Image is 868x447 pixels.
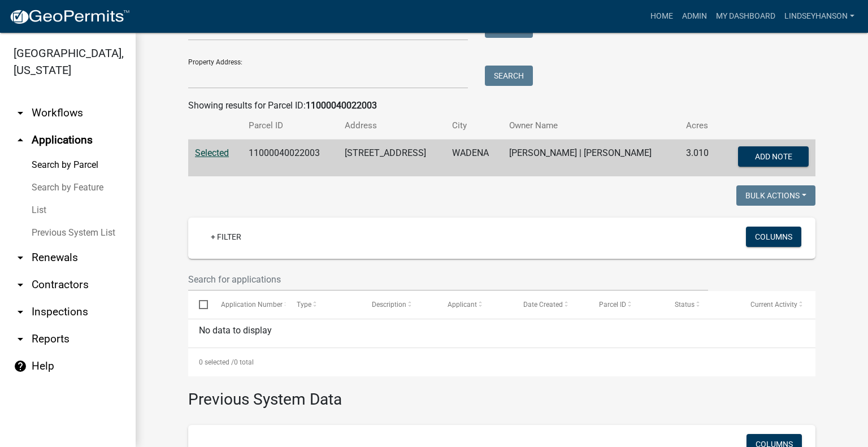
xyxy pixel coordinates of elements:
[711,6,780,27] a: My Dashboard
[242,140,338,177] td: 11000040022003
[675,301,695,309] span: Status
[188,268,708,291] input: Search for applications
[372,301,406,309] span: Description
[485,66,533,86] button: Search
[14,359,27,373] i: help
[188,348,815,376] div: 0 total
[210,291,285,318] datatable-header-cell: Application Number
[750,301,797,309] span: Current Activity
[195,147,229,158] a: Selected
[502,112,679,139] th: Owner Name
[188,319,815,348] div: No data to display
[736,185,815,206] button: Bulk Actions
[754,152,792,161] span: Add Note
[188,376,815,411] h3: Previous System Data
[448,301,477,309] span: Applicant
[14,251,27,264] i: arrow_drop_down
[199,358,234,366] span: 0 selected /
[513,291,588,318] datatable-header-cell: Date Created
[740,291,815,318] datatable-header-cell: Current Activity
[338,112,445,139] th: Address
[297,301,311,309] span: Type
[780,6,859,27] a: Lindseyhanson
[285,291,361,318] datatable-header-cell: Type
[14,332,27,346] i: arrow_drop_down
[188,291,210,318] datatable-header-cell: Select
[14,305,27,319] i: arrow_drop_down
[242,112,338,139] th: Parcel ID
[646,6,678,27] a: Home
[445,140,502,177] td: WADENA
[588,291,664,318] datatable-header-cell: Parcel ID
[14,106,27,120] i: arrow_drop_down
[188,99,815,112] div: Showing results for Parcel ID:
[502,140,679,177] td: [PERSON_NAME] | [PERSON_NAME]
[14,133,27,147] i: arrow_drop_up
[14,278,27,292] i: arrow_drop_down
[746,227,801,247] button: Columns
[445,112,502,139] th: City
[202,227,250,247] a: + Filter
[599,301,626,309] span: Parcel ID
[664,291,740,318] datatable-header-cell: Status
[738,146,809,167] button: Add Note
[678,6,711,27] a: Admin
[523,301,563,309] span: Date Created
[437,291,513,318] datatable-header-cell: Applicant
[361,291,437,318] datatable-header-cell: Description
[306,100,377,111] strong: 11000040022003
[221,301,283,309] span: Application Number
[338,140,445,177] td: [STREET_ADDRESS]
[679,112,720,139] th: Acres
[679,140,720,177] td: 3.010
